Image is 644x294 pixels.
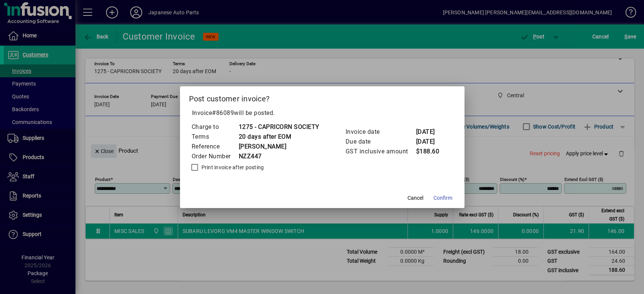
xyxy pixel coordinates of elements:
[191,122,238,132] td: Charge to
[238,152,320,161] td: NZZ447
[191,152,238,161] td: Order Number
[191,142,238,152] td: Reference
[200,164,264,171] label: Print invoice after posting
[189,109,455,118] p: Invoice will be posted .
[430,191,455,205] button: Confirm
[345,127,416,137] td: Invoice date
[416,137,446,147] td: [DATE]
[238,132,320,142] td: 20 days after EOM
[345,137,416,147] td: Due date
[212,109,234,116] span: #86089
[345,147,416,156] td: GST inclusive amount
[416,127,446,137] td: [DATE]
[433,194,452,202] span: Confirm
[191,132,238,142] td: Terms
[238,122,320,132] td: 1275 - CAPRICORN SOCIETY
[407,194,423,202] span: Cancel
[403,191,427,205] button: Cancel
[238,142,320,152] td: [PERSON_NAME]
[416,147,446,156] td: $188.60
[180,86,464,108] h2: Post customer invoice?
